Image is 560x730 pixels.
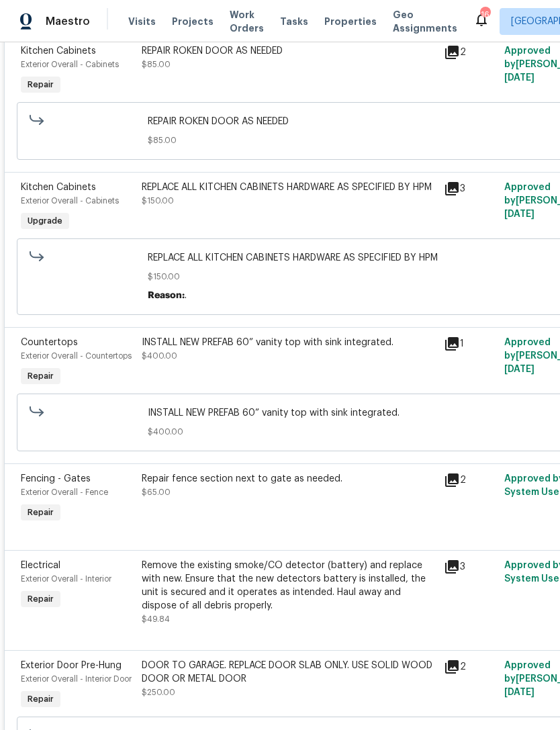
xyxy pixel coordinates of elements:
[22,692,59,706] span: Repair
[142,688,175,696] span: $250.00
[142,181,436,194] div: REPLACE ALL KITCHEN CABINETS HARDWARE AS SPECIFIED BY HPM
[142,197,174,205] span: $150.00
[21,561,60,570] span: Electrical
[444,44,496,60] div: 2
[142,659,436,686] div: DOOR TO GARAGE. REPLACE DOOR SLAB ONLY. USE SOLID WOOD DOOR OR METAL DOOR
[21,352,132,360] span: Exterior Overall - Countertops
[148,291,185,300] span: Reason:
[142,336,436,349] div: INSTALL NEW PREFAB 60” vanity top with sink integrated.
[142,44,436,58] div: REPAIR ROKEN DOOR AS NEEDED
[21,488,108,496] span: Exterior Overall - Fence
[393,8,457,35] span: Geo Assignments
[504,365,534,374] span: [DATE]
[444,181,496,197] div: 3
[21,575,111,583] span: Exterior Overall - Interior
[230,8,264,35] span: Work Orders
[46,15,90,28] span: Maestro
[21,183,96,192] span: Kitchen Cabinets
[21,197,119,205] span: Exterior Overall - Cabinets
[21,661,122,670] span: Exterior Door Pre-Hung
[142,488,171,496] span: $65.00
[444,472,496,488] div: 2
[21,60,119,69] span: Exterior Overall - Cabinets
[280,17,308,26] span: Tasks
[21,46,96,56] span: Kitchen Cabinets
[128,15,156,28] span: Visits
[142,559,436,612] div: Remove the existing smoke/CO detector (battery) and replace with new. Ensure that the new detecto...
[480,8,489,21] div: 16
[22,214,68,228] span: Upgrade
[142,352,177,360] span: $400.00
[142,472,436,486] div: Repair fence section next to gate as needed.
[22,369,59,383] span: Repair
[172,15,214,28] span: Projects
[21,338,78,347] span: Countertops
[21,474,91,484] span: Fencing - Gates
[22,592,59,606] span: Repair
[504,73,534,83] span: [DATE]
[21,675,132,683] span: Exterior Overall - Interior Door
[504,688,534,697] span: [DATE]
[22,506,59,519] span: Repair
[324,15,377,28] span: Properties
[444,336,496,352] div: 1
[142,60,171,69] span: $85.00
[504,210,534,219] span: [DATE]
[444,659,496,675] div: 2
[185,291,187,300] span: .
[142,615,170,623] span: $49.84
[444,559,496,575] div: 3
[22,78,59,91] span: Repair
